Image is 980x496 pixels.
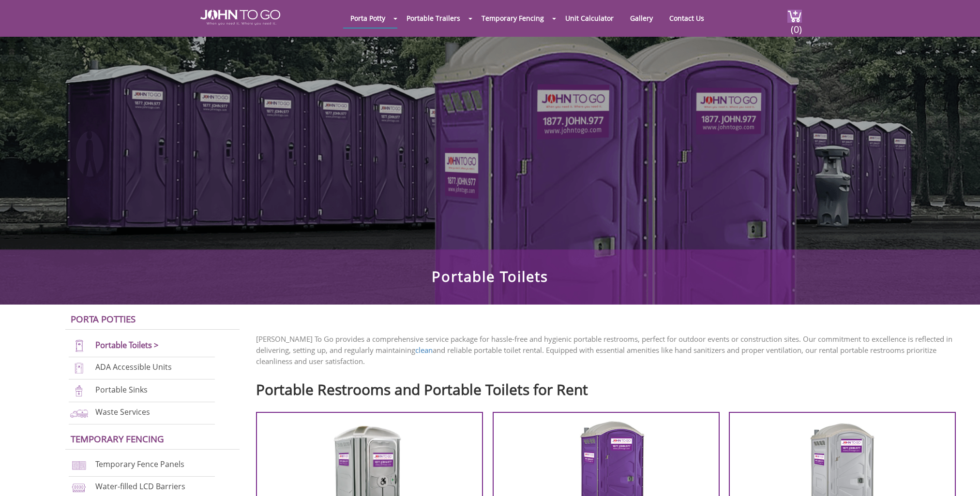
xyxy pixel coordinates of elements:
[95,362,172,373] a: ADA Accessible Units
[69,459,90,472] img: chan-link-fencing-new.png
[71,313,136,325] a: Porta Potties
[71,433,164,445] a: Temporary Fencing
[558,9,621,28] a: Unit Calculator
[256,377,965,397] h2: Portable Restrooms and Portable Toilets for Rent
[95,339,159,350] a: Portable Toilets >
[662,9,711,28] a: Contact Us
[69,339,90,352] img: portable-toilets-new.png
[343,9,392,28] a: Porta Potty
[787,10,802,23] img: cart a
[69,362,90,375] img: ADA-units-new.png
[69,384,90,397] img: portable-sinks-new.png
[256,334,965,367] p: [PERSON_NAME] To Go provides a comprehensive service package for hassle-free and hygienic portabl...
[95,384,148,395] a: Portable Sinks
[941,457,980,496] button: Live Chat
[95,459,184,469] a: Temporary Fence Panels
[95,481,185,492] a: Water-filled LCD Barriers
[474,9,551,28] a: Temporary Fencing
[790,15,802,36] span: (0)
[623,9,660,28] a: Gallery
[69,407,90,420] img: waste-services-new.png
[399,9,467,28] a: Portable Trailers
[69,481,90,494] img: water-filled%20barriers-new.png
[95,407,150,417] a: Waste Services
[415,345,433,355] a: clean
[200,10,280,25] img: JOHN to go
